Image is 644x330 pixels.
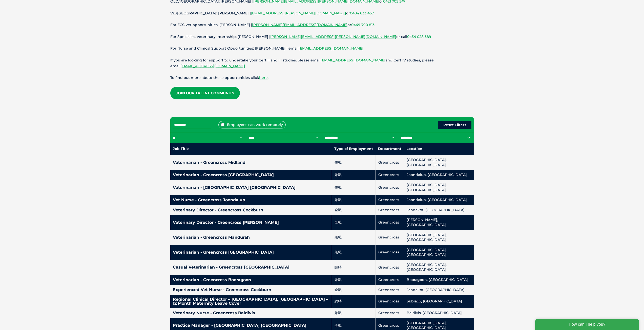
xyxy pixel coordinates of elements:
td: Greencross [376,230,404,245]
td: 全職 [332,205,376,215]
a: 0404 633 457 [350,11,374,15]
h4: Regional Clinical Director – [GEOGRAPHIC_DATA], [GEOGRAPHIC_DATA] – 12 Month Maternity Leave Cover [173,297,329,305]
nobr: Department [378,146,401,151]
label: Employees can work remotely [218,121,286,128]
h4: Veterinary Nurse - Greencross Baldivis [173,311,329,315]
td: Greencross [376,260,404,275]
h4: Veterinarian - Greencross [GEOGRAPHIC_DATA] [173,173,329,177]
td: 兼職 [332,308,376,318]
a: [EMAIL_ADDRESS][DOMAIN_NAME] [321,58,385,62]
td: [GEOGRAPHIC_DATA], [GEOGRAPHIC_DATA] [404,245,474,260]
a: [PERSON_NAME][EMAIL_ADDRESS][PERSON_NAME][DOMAIN_NAME] [270,34,396,39]
td: Jandakot, [GEOGRAPHIC_DATA] [404,205,474,215]
td: Greencross [376,155,404,170]
td: 臨時 [332,260,376,275]
td: [GEOGRAPHIC_DATA], [GEOGRAPHIC_DATA] [404,180,474,195]
td: [GEOGRAPHIC_DATA], [GEOGRAPHIC_DATA] [404,260,474,275]
h4: Veterinarian - Greencross Midland [173,161,329,165]
h4: Veterinarian - Greencross Booragoon [173,278,329,282]
td: Greencross [376,195,404,205]
a: here [259,75,268,80]
td: [GEOGRAPHIC_DATA], [GEOGRAPHIC_DATA] [404,155,474,170]
p: For Specialist, Veterinary Internship: [PERSON_NAME] | or call [170,34,474,40]
td: 兼職 [332,275,376,285]
button: Reset Filters [438,121,471,129]
td: Joondalup, [GEOGRAPHIC_DATA] [404,195,474,205]
td: Greencross [376,205,404,215]
td: [PERSON_NAME], [GEOGRAPHIC_DATA] [404,215,474,230]
td: 兼職 [332,195,376,205]
div: How can I help you? [3,3,107,14]
td: Greencross [376,285,404,295]
td: 全職 [332,215,376,230]
td: 兼職 [332,230,376,245]
td: 全職 [332,285,376,295]
h4: Casual Veterinarian - Greencross [GEOGRAPHIC_DATA] [173,265,329,269]
td: 兼職 [332,155,376,170]
td: Booragoon, [GEOGRAPHIC_DATA] [404,275,474,285]
td: Baldivis, [GEOGRAPHIC_DATA] [404,308,474,318]
a: Join our Talent Community [170,87,240,99]
td: Greencross [376,180,404,195]
td: [GEOGRAPHIC_DATA], [GEOGRAPHIC_DATA] [404,230,474,245]
h4: Practice Manager - [GEOGRAPHIC_DATA] [GEOGRAPHIC_DATA] [173,323,329,327]
a: 0434 028 589 [407,34,431,39]
td: 約聘 [332,295,376,308]
nobr: Type of Employment [334,146,373,151]
h4: Veterinary Director - Greencross [PERSON_NAME] [173,221,329,225]
td: Subiaco, [GEOGRAPHIC_DATA] [404,295,474,308]
h4: Experienced Vet Nurse - Greencross Cockburn [173,288,329,292]
h4: Veterinarian - Greencross [GEOGRAPHIC_DATA] [173,250,329,254]
h4: Veterinary Director - Greencross Cockburn [173,208,329,212]
td: 兼職 [332,170,376,180]
td: Greencross [376,170,404,180]
a: [PERSON_NAME][EMAIL_ADDRESS][DOMAIN_NAME] [252,23,347,27]
td: Greencross [376,308,404,318]
td: Greencross [376,215,404,230]
h4: Veterinarian - [GEOGRAPHIC_DATA] [GEOGRAPHIC_DATA] [173,186,329,190]
td: Joondalup, [GEOGRAPHIC_DATA] [404,170,474,180]
p: For Nurse and Clinical Support Opportunities: [PERSON_NAME] | email [170,46,474,51]
a: [EMAIL_ADDRESS][DOMAIN_NAME] [180,64,245,68]
a: [EMAIL_ADDRESS][PERSON_NAME][DOMAIN_NAME] [251,11,346,15]
p: Vic/[GEOGRAPHIC_DATA]: [PERSON_NAME] | or [170,10,474,16]
td: Greencross [376,295,404,308]
td: Greencross [376,245,404,260]
td: 兼職 [332,180,376,195]
p: To find out more about these opportunities click . [170,75,474,81]
td: Jandakot, [GEOGRAPHIC_DATA] [404,285,474,295]
a: [EMAIL_ADDRESS][DOMAIN_NAME] [299,46,363,51]
input: Employees can work remotely [221,123,224,126]
td: 兼職 [332,245,376,260]
td: Greencross [376,275,404,285]
nobr: Job Title [173,146,189,151]
a: 0449 790 813 [351,23,375,27]
nobr: Location [406,146,422,151]
h4: Veterinarian - Greencross Mandurah [173,235,329,239]
h4: Vet Nurse - Greencross Joondalup [173,198,329,202]
p: If you are looking for support to undertake your Cert II and III studies, please email and Cert I... [170,57,474,69]
p: For ECC vet opportunities: [PERSON_NAME] | or [170,22,474,28]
